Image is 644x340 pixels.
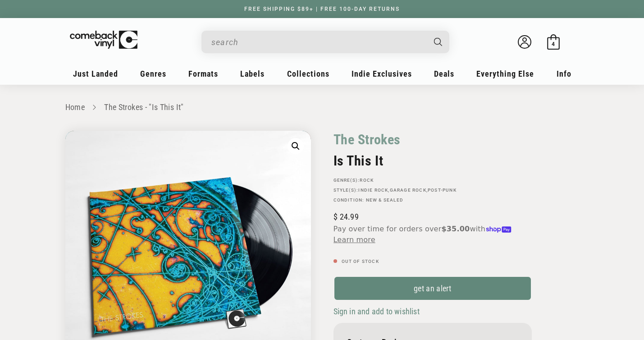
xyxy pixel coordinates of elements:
[390,188,426,193] a: Garage Rock
[333,198,532,203] p: Condition: New & Sealed
[333,259,532,264] p: Out of stock
[360,178,374,183] a: Rock
[333,153,532,169] h2: Is This It
[434,69,454,78] span: Deals
[476,69,534,78] span: Everything Else
[333,212,338,221] span: $
[333,276,532,301] a: get an alert
[240,69,265,78] span: Labels
[333,306,422,317] button: Sign in and add to wishlist
[358,188,388,193] a: Indie Rock
[73,69,118,78] span: Just Landed
[352,69,412,78] span: Indie Exclusives
[428,188,457,193] a: Post-Punk
[426,31,450,53] button: Search
[552,41,555,47] span: 4
[188,69,218,78] span: Formats
[333,307,420,316] span: Sign in and add to wishlist
[104,102,183,112] a: The Strokes - "Is This It"
[333,212,359,221] span: 24.99
[140,69,166,78] span: Genres
[65,102,85,112] a: Home
[235,6,409,12] a: FREE SHIPPING $89+ | FREE 100-DAY RETURNS
[287,69,329,78] span: Collections
[201,31,449,53] div: Search
[333,178,532,183] p: GENRE(S):
[333,188,532,193] p: STYLE(S): , ,
[65,101,579,114] nav: breadcrumbs
[211,33,425,51] input: search
[333,131,401,148] a: The Strokes
[557,69,571,78] span: Info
